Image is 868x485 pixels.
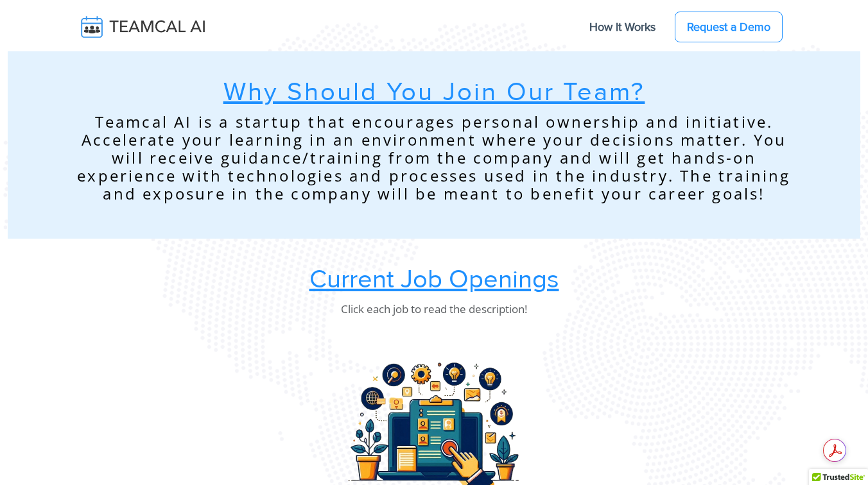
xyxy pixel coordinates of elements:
p: Click each job to read the description! [8,300,860,318]
p: Teamcal AI is a startup that encourages personal ownership and initiative. Accelerate your learni... [72,113,796,203]
a: How It Works [577,13,668,40]
a: Request a Demo [675,12,783,42]
u: Current Job Openings [309,264,559,295]
h1: Why Should You Join Our Team? [72,77,796,108]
